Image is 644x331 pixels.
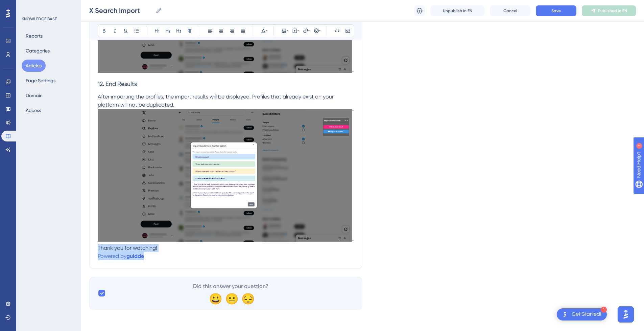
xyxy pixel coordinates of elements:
span: Powered by [98,253,126,259]
input: Article Name [89,6,153,15]
div: 😀 [209,293,220,304]
button: Articles [22,60,46,72]
button: Categories [22,45,54,57]
span: Save [551,8,561,14]
button: Page Settings [22,74,59,87]
span: After importing the profiles, the import results will be displayed. Profiles that already exist o... [98,93,335,108]
div: KNOWLEDGE BASE [22,16,57,22]
button: Domain [22,89,47,102]
div: 😔 [241,293,252,304]
span: Thank you for watching! [98,245,157,251]
div: 😐 [225,293,236,304]
span: Published in EN [598,8,627,14]
span: Unpublish in EN [443,8,472,14]
div: 1 [601,307,607,313]
span: Cancel [503,8,517,14]
img: launcher-image-alternative-text [561,310,569,318]
button: Save [536,5,576,16]
div: 1 [47,3,49,9]
div: Open Get Started! checklist, remaining modules: 1 [557,308,607,321]
button: Published in EN [582,5,636,16]
iframe: UserGuiding AI Assistant Launcher [616,304,636,325]
button: Access [22,104,45,116]
button: Cancel [490,5,530,16]
a: Powered byguidde [98,253,144,259]
button: Unpublish in EN [430,5,484,16]
span: 12. End Results [98,80,137,87]
div: Get Started! [572,311,601,318]
button: Reports [22,30,47,42]
strong: guidde [126,253,144,259]
span: Did this answer your question? [193,282,268,290]
span: Need Help? [16,2,42,10]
